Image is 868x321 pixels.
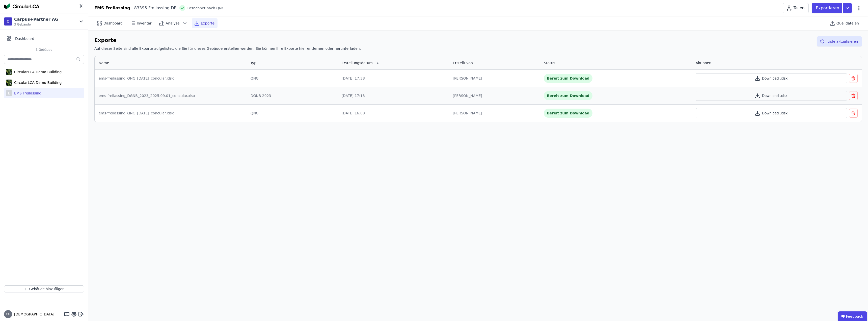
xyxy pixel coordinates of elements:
div: C [4,17,12,26]
div: ems-freilassing_QNG_[DATE]_concular.xlsx [99,111,242,116]
div: Name [99,60,109,65]
div: Bereit zum Download [544,109,592,118]
div: CircularLCA Demo Building [12,80,62,85]
button: Teilen [783,3,809,13]
div: [PERSON_NAME] [453,111,536,116]
span: Quelldateien [836,21,859,26]
div: [DATE] 17:38 [342,76,445,81]
div: EMS Freilassing [94,5,130,11]
button: Gebäude hinzufügen [4,285,84,292]
img: CircularLCA Demo Building [6,68,12,76]
div: Bereit zum Download [544,74,592,83]
span: CG [6,313,10,316]
div: [DATE] 16:08 [342,111,445,116]
div: DGNB 2023 [251,93,334,98]
div: Erstellungsdatum [342,60,373,65]
span: Inventar [137,21,152,26]
div: Status [544,60,555,65]
div: Typ [251,60,257,65]
span: 3 Gebäude [14,22,58,27]
div: EMS Freilassing [12,91,41,96]
span: [DEMOGRAPHIC_DATA] [12,312,54,317]
button: Download .xlsx [696,73,847,83]
button: Download .xlsx [696,108,847,118]
div: QNG [251,111,334,116]
span: Dashboard [15,36,34,41]
div: Aktionen [696,60,711,65]
div: [PERSON_NAME] [453,93,536,98]
button: Download .xlsx [696,91,847,101]
span: 3 Gebäude [31,48,58,52]
img: CircularLCA Demo Building [6,79,12,87]
div: Carpus+Partner AG [14,16,58,22]
div: [DATE] 17:13 [342,93,445,98]
div: E [6,90,12,96]
div: ems-freilassing_QNG_[DATE]_concular.xlsx [99,76,242,81]
span: Exporte [201,21,214,26]
div: Bereit zum Download [544,91,592,100]
span: Berechnet nach QNG [187,6,224,11]
h6: Auf dieser Seite sind alle Exporte aufgelistet, die Sie für dieses Gebäude erstellen werden. Sie ... [94,46,361,51]
div: CircularLCA Demo Building [12,69,62,75]
div: Erstellt von [453,60,473,65]
div: [PERSON_NAME] [453,76,536,81]
p: Exportieren [816,5,840,11]
div: ems-freilassing_DGNB_2023_2025.09.01_concular.xlsx [99,93,242,98]
span: Dashboard [103,21,123,26]
h6: Exporte [94,36,361,44]
span: Analyse [166,21,180,26]
button: Liste aktualisieren [817,36,862,46]
div: 83395 Freilassing DE [130,5,177,11]
div: QNG [251,76,334,81]
img: Concular [4,3,39,9]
